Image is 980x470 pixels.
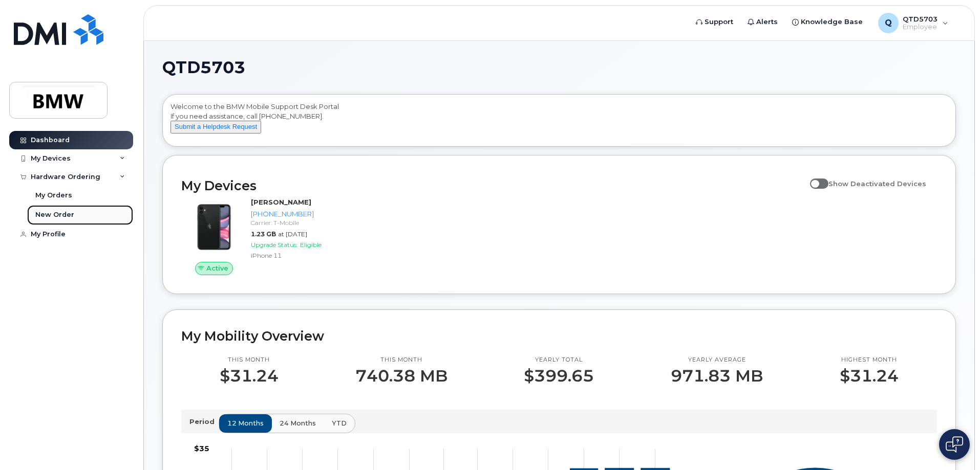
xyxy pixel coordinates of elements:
[251,198,311,206] strong: [PERSON_NAME]
[171,121,261,133] button: Submit a Helpdesk Request
[194,444,209,453] tspan: $35
[220,367,279,385] p: $31.24
[332,418,347,428] span: YTD
[524,367,594,385] p: $399.65
[181,197,361,275] a: Active[PERSON_NAME][PHONE_NUMBER]Carrier: T-Mobile1.23 GBat [DATE]Upgrade Status:EligibleiPhone 11
[206,263,228,273] span: Active
[181,178,805,193] h2: My Devices
[524,356,594,364] p: Yearly total
[946,436,963,453] img: Open chat
[355,367,448,385] p: 740.38 MB
[828,180,926,188] span: Show Deactivated Devices
[840,367,899,385] p: $31.24
[280,418,316,428] span: 24 months
[810,174,818,182] input: Show Deactivated Devices
[162,60,245,75] span: QTD5703
[189,417,219,427] p: Period
[671,356,763,364] p: Yearly average
[189,203,239,252] img: iPhone_11.jpg
[278,230,307,238] span: at [DATE]
[171,102,948,143] div: Welcome to the BMW Mobile Support Desk Portal If you need assistance, call [PHONE_NUMBER].
[300,241,322,249] span: Eligible
[671,367,763,385] p: 971.83 MB
[355,356,448,364] p: This month
[840,356,899,364] p: Highest month
[251,241,298,249] span: Upgrade Status:
[251,218,357,227] div: Carrier: T-Mobile
[251,251,357,260] div: iPhone 11
[251,230,276,238] span: 1.23 GB
[220,356,279,364] p: This month
[181,328,937,344] h2: My Mobility Overview
[251,209,357,219] div: [PHONE_NUMBER]
[171,122,261,130] a: Submit a Helpdesk Request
